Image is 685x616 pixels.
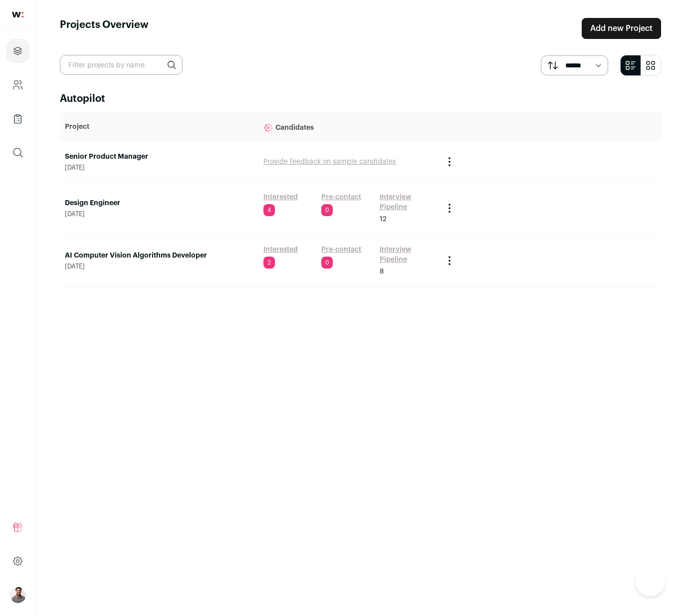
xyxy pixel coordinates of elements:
span: [DATE] [65,210,253,218]
button: Project Actions [444,156,456,168]
span: 4 [263,204,275,216]
a: Projects [6,39,29,63]
a: Pre-contact [321,245,361,255]
span: 0 [321,204,333,216]
iframe: Help Scout Beacon - Open [635,566,665,596]
a: Company and ATS Settings [6,73,29,97]
span: [DATE] [65,164,253,172]
span: [DATE] [65,263,253,271]
button: Project Actions [444,202,456,214]
a: Pre-contact [321,192,361,202]
span: 2 [263,257,275,269]
img: 486088-medium_jpg [10,587,26,603]
p: Project [65,122,253,132]
button: Open dropdown [10,587,26,603]
a: Interested [263,192,298,202]
h1: Projects Overview [60,18,149,39]
span: 0 [321,257,333,269]
a: Senior Product Manager [65,152,253,162]
input: Filter projects by name [60,55,183,75]
button: Project Actions [444,255,456,267]
span: 8 [380,267,384,277]
a: Provide feedback on sample candidates [263,158,396,165]
a: AI Computer Vision Algorithms Developer [65,251,253,261]
span: 12 [380,214,387,224]
a: Interview Pipeline [380,192,434,212]
h2: Autopilot [60,92,661,106]
img: wellfound-shorthand-0d5821cbd27db2630d0214b213865d53afaa358527fdda9d0ea32b1df1b89c2c.svg [12,12,23,17]
a: Company Lists [6,107,29,131]
p: Candidates [263,117,434,137]
a: Interview Pipeline [380,245,434,265]
a: Interested [263,245,298,255]
a: Add new Project [582,18,661,39]
a: Design Engineer [65,198,253,208]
